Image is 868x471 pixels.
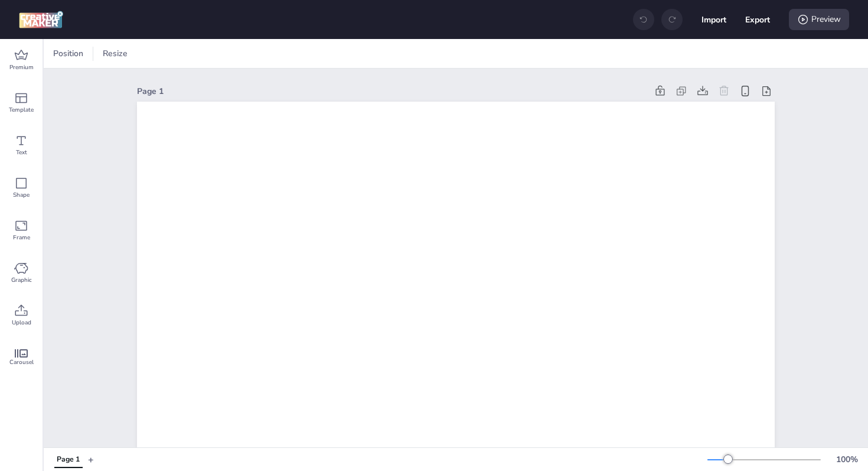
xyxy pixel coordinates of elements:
[9,358,34,367] span: Carousel
[137,85,647,98] div: Page 1
[48,449,88,470] div: Tabs
[789,9,849,30] div: Preview
[57,454,80,465] div: Page 1
[9,105,34,115] span: Template
[745,7,770,32] button: Export
[100,47,130,60] span: Resize
[9,63,34,72] span: Premium
[13,190,30,200] span: Shape
[16,148,27,157] span: Text
[13,233,30,242] span: Frame
[11,275,32,285] span: Graphic
[701,7,726,32] button: Import
[12,318,31,327] span: Upload
[88,449,94,470] button: +
[51,47,86,60] span: Position
[833,453,861,466] div: 100 %
[19,11,63,28] img: logo Creative Maker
